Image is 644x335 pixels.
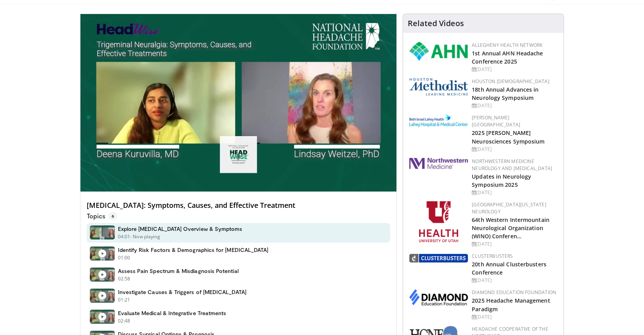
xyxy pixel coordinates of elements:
h4: Assess Pain Spectrum & Misdiagnosis Potential [118,268,239,275]
a: 2025 [PERSON_NAME] Neurosciences Symposium [472,129,544,145]
h4: Related Videos [408,19,464,28]
video-js: Video Player [80,14,397,192]
p: 01:00 [118,254,130,261]
div: [DATE] [472,102,557,109]
a: Allegheny Health Network [472,42,542,48]
img: e7977282-282c-4444-820d-7cc2733560fd.jpg.150x105_q85_autocrop_double_scale_upscale_version-0.2.jpg [409,114,468,127]
p: 02:58 [118,275,130,282]
div: [DATE] [472,66,557,73]
div: [DATE] [472,146,557,153]
a: [PERSON_NAME][GEOGRAPHIC_DATA] [472,114,520,128]
p: Topics [87,212,117,220]
p: 04:01 [118,233,130,240]
img: f6362829-b0a3-407d-a044-59546adfd345.png.150x105_q85_autocrop_double_scale_upscale_version-0.2.png [419,201,458,242]
a: Northwestern Medicine Neurology and [MEDICAL_DATA] [472,158,552,172]
img: 2a462fb6-9365-492a-ac79-3166a6f924d8.png.150x105_q85_autocrop_double_scale_upscale_version-0.2.jpg [409,158,468,169]
p: 02:48 [118,317,130,324]
a: Diamond Education Foundation [472,289,556,296]
p: 01:21 [118,296,130,303]
a: [GEOGRAPHIC_DATA][US_STATE] Neurology [472,201,546,215]
a: 1st Annual AHN Headache Conference 2025 [472,50,543,65]
h4: Explore [MEDICAL_DATA] Overview & Symptoms [118,225,243,232]
div: [DATE] [472,314,557,321]
a: Clusterbusters [472,253,513,259]
img: 628ffacf-ddeb-4409-8647-b4d1102df243.png.150x105_q85_autocrop_double_scale_upscale_version-0.2.png [409,42,468,61]
a: 64th Western Intermountain Neurological Organization (WINO) Conferen… [472,216,549,240]
img: d3be30b6-fe2b-4f13-a5b4-eba975d75fdd.png.150x105_q85_autocrop_double_scale_upscale_version-0.2.png [409,254,468,262]
div: [DATE] [472,277,557,284]
a: 2025 Headache Management Paradigm [472,297,550,312]
h4: Identify Risk Factors & Demographics for [MEDICAL_DATA] [118,246,269,253]
a: 18th Annual Advances in Neurology Symposium [472,86,539,101]
div: [DATE] [472,189,557,196]
span: 6 [109,212,117,220]
h4: Evaluate Medical & Integrative Treatments [118,310,227,317]
a: Houston [DEMOGRAPHIC_DATA] [472,78,549,85]
p: - Now playing [130,233,160,240]
a: 20th Annual Clusterbusters Conference [472,261,546,276]
a: Updates in Neurology Symposium 2025 [472,173,531,188]
h4: [MEDICAL_DATA]: Symptoms, Causes, and Effective Treatment [87,201,391,210]
img: 5e4488cc-e109-4a4e-9fd9-73bb9237ee91.png.150x105_q85_autocrop_double_scale_upscale_version-0.2.png [409,78,468,96]
img: d0406666-9e5f-4b94-941b-f1257ac5ccaf.png.150x105_q85_autocrop_double_scale_upscale_version-0.2.png [409,289,468,305]
div: [DATE] [472,241,557,248]
h4: Investigate Causes & Triggers of [MEDICAL_DATA] [118,289,246,296]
